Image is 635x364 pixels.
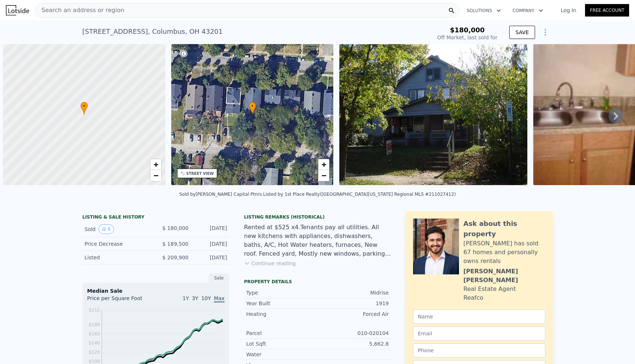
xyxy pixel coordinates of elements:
div: Sold by [PERSON_NAME] Capital Ptnrs . [179,192,263,197]
img: Lotside [6,5,29,15]
a: Free Account [585,4,629,17]
button: Show Options [538,25,553,40]
a: Zoom in [150,159,161,170]
div: LISTING & SALE HISTORY [82,214,229,221]
span: $ 180,000 [162,225,189,231]
span: 3Y [192,295,198,301]
div: [PERSON_NAME] has sold 67 homes and personally owns rentals [463,239,545,266]
span: + [153,160,158,169]
tspan: $180 [89,322,100,327]
button: Continue reading [244,260,296,267]
span: • [249,103,256,109]
input: Email [413,327,545,340]
span: Search an address or region [36,6,124,15]
a: Zoom out [318,170,329,181]
div: Lot Sqft [246,340,317,347]
div: Ask about this property [463,219,545,239]
tspan: $100 [89,359,100,364]
span: 10Y [201,295,211,301]
span: − [322,171,326,180]
span: $180,000 [450,26,485,34]
tspan: $140 [89,340,100,346]
div: STREET VIEW [186,171,214,176]
div: Price Decrease [85,240,150,248]
div: Reafco [463,293,483,302]
div: 5,662.8 [317,340,389,347]
div: Listed [85,254,150,261]
div: Forced Air [317,310,389,318]
span: • [80,103,88,109]
div: [DATE] [194,224,227,234]
tspan: $212 [89,307,100,313]
img: Sale: 141135197 Parcel: 118257720 [339,44,527,185]
div: Median Sale [87,287,225,295]
tspan: $120 [89,350,100,355]
div: 1919 [317,300,389,307]
div: Year Built [246,300,317,307]
a: Zoom out [150,170,161,181]
button: Company [507,4,549,17]
button: SAVE [509,26,535,39]
button: View historical data [98,224,114,234]
div: Midrise [317,289,389,296]
div: • [249,102,256,115]
a: Log In [552,7,585,14]
div: Off Market, last sold for [437,34,498,41]
input: Phone [413,343,545,357]
div: Listed by 1st Place Realty ([GEOGRAPHIC_DATA][US_STATE] Regional MLS #211027412) [263,192,456,197]
div: Heating [246,310,317,318]
div: Property details [244,279,391,285]
span: $ 209,900 [162,255,189,260]
div: • [80,102,88,115]
input: Name [413,310,545,324]
div: Price per Square Foot [87,295,156,306]
span: 1Y [183,295,189,301]
div: Parcel [246,329,317,337]
div: Sold [85,224,150,234]
a: Zoom in [318,159,329,170]
div: [PERSON_NAME] [PERSON_NAME] [463,267,545,285]
div: [DATE] [194,240,227,248]
span: $ 189,500 [162,241,189,247]
div: [DATE] [194,254,227,261]
span: − [153,171,158,180]
div: Rented at $525 x4.Tenants pay all utilities. All new kitchens with appliances, dishwashers, baths... [244,223,391,258]
span: Max [214,295,225,303]
tspan: $160 [89,331,100,336]
div: Sale [209,273,229,283]
div: Listing Remarks (Historical) [244,214,391,220]
div: Real Estate Agent [463,285,516,293]
button: Solutions [461,4,507,17]
div: Type [246,289,317,296]
div: Water [246,351,317,358]
div: 010-020104 [317,329,389,337]
span: + [322,160,326,169]
div: [STREET_ADDRESS] , Columbus , OH 43201 [82,26,223,37]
